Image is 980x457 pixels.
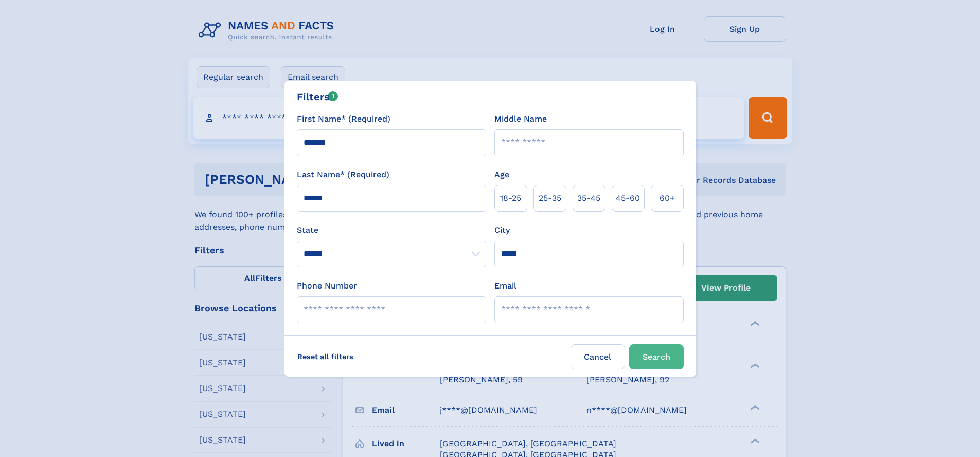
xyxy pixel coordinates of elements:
label: Cancel [571,344,625,369]
div: Filters [297,89,338,105]
span: 18‑25 [500,192,521,205]
label: Last Name* (Required) [297,168,389,181]
label: Phone Number [297,280,357,292]
label: Reset all filters [291,344,360,369]
label: Email [494,280,516,292]
label: City [494,224,510,236]
span: 60+ [660,192,675,205]
span: 25‑35 [539,192,561,205]
label: First Name* (Required) [297,113,390,125]
button: Search [629,344,684,369]
span: 45‑60 [616,192,640,205]
label: Age [494,168,509,181]
span: 35‑45 [577,192,600,205]
label: State [297,224,486,236]
label: Middle Name [494,113,547,125]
